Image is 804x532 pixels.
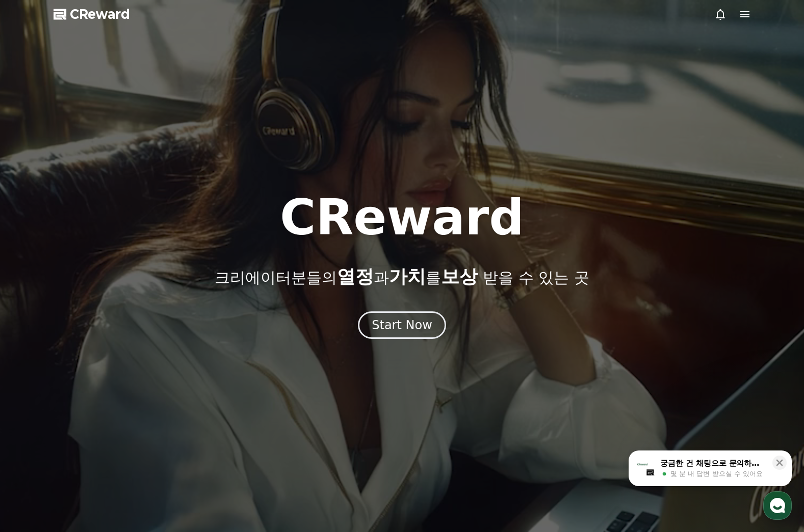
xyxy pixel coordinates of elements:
span: 보상 [441,266,478,287]
a: CReward [54,6,130,22]
h1: CReward [280,193,524,242]
span: CReward [70,6,130,22]
button: Start Now [358,311,446,339]
span: 가치 [389,266,426,287]
span: 열정 [337,266,374,287]
p: 크리에이터분들의 과 를 받을 수 있는 곳 [215,267,589,287]
div: Start Now [372,317,432,333]
a: Start Now [358,322,446,331]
